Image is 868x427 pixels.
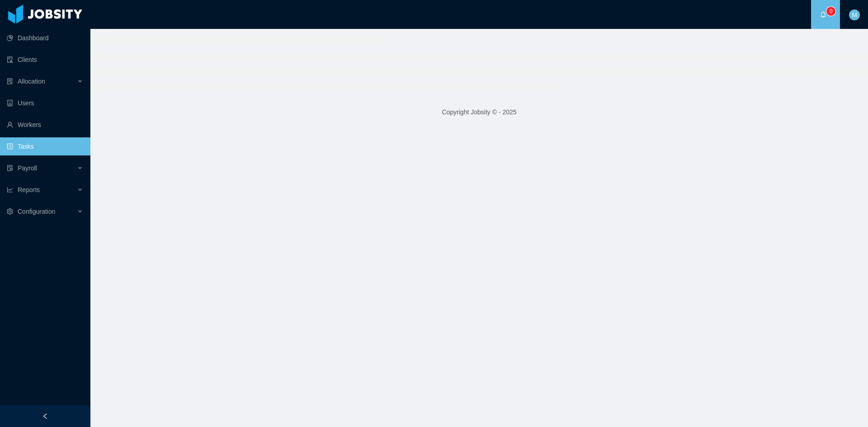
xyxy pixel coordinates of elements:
[7,187,13,193] i: icon: line-chart
[7,165,13,171] i: icon: file-protect
[7,51,83,69] a: icon: auditClients
[18,164,37,172] span: Payroll
[7,94,83,112] a: icon: robotUsers
[18,208,55,215] span: Configuration
[7,116,83,134] a: icon: userWorkers
[7,137,83,155] a: icon: profileTasks
[826,7,835,16] sup: 0
[852,9,857,20] span: M
[7,208,13,215] i: icon: setting
[18,186,40,193] span: Reports
[18,78,45,85] span: Allocation
[90,97,868,128] footer: Copyright Jobsity © - 2025
[7,29,83,47] a: icon: pie-chartDashboard
[7,78,13,84] i: icon: solution
[820,11,826,18] i: icon: bell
